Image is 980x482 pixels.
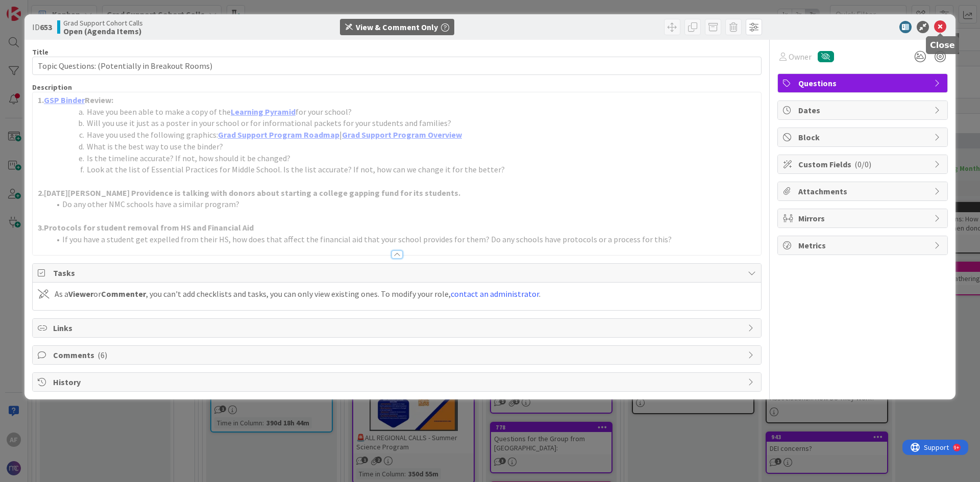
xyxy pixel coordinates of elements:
[38,188,460,198] strong: 2.[DATE][PERSON_NAME] Providence is talking with donors about starting a college gapping fund for...
[342,130,462,140] a: Grad Support Program Overview
[789,50,812,63] span: Owner
[798,212,929,224] span: Mirrors
[53,349,743,361] span: Comments
[50,141,756,153] li: What is the best way to use the binder?
[798,131,929,143] span: Block
[101,289,146,299] b: Commenter
[38,222,254,233] strong: 3.Protocols for student removal from HS and Financial Aid
[50,234,756,245] li: If you have a student get expelled from their HS, how does that affect the financial aid that you...
[63,27,143,35] b: Open (Agenda Items)
[97,350,107,360] span: ( 6 )
[40,22,52,32] b: 653
[32,83,72,92] span: Description
[68,289,93,299] b: Viewer
[38,95,113,105] strong: 1. Review:
[32,57,762,75] input: type card name here...
[44,95,85,105] a: GSP Binder
[21,2,46,14] span: Support
[231,107,296,117] a: Learning Pyramid
[798,158,929,170] span: Custom Fields
[53,376,743,388] span: History
[798,185,929,197] span: Attachments
[50,129,756,141] li: Have you used the following graphics: |
[53,267,743,279] span: Tasks
[32,47,48,57] label: Title
[451,289,539,299] a: contact an administrator
[50,153,756,164] li: Is the timeline accurate? If not, how should it be changed?
[53,322,743,334] span: Links
[218,130,339,140] a: Grad Support Program Roadmap
[798,239,929,251] span: Metrics
[32,21,52,33] span: ID
[50,198,756,210] li: Do any other NMC schools have a similar program?
[63,19,143,27] span: Grad Support Cohort Calls
[55,288,541,300] div: As a or , you can't add checklists and tasks, you can only view existing ones. To modify your rol...
[50,117,756,129] li: Will you use it just as a poster in your school or for informational packets for your students an...
[50,106,756,118] li: Have you been able to make a copy of the for your school?
[798,104,929,116] span: Dates
[798,77,929,89] span: Questions
[356,21,438,33] div: View & Comment Only
[930,40,955,50] h5: Close
[854,159,871,169] span: ( 0/0 )
[50,164,756,175] li: Look at the list of Essential Practices for Middle School. Is the list accurate? If not, how can ...
[52,4,57,12] div: 9+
